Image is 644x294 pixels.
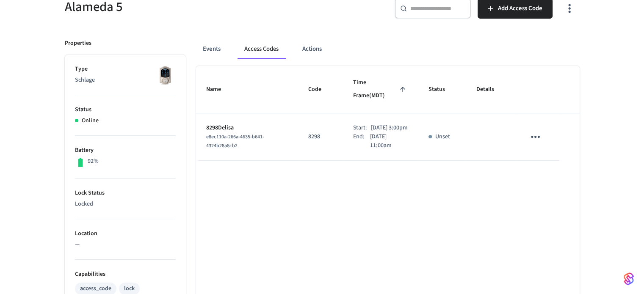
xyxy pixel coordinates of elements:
p: Schlage [75,76,176,85]
p: Locked [75,200,176,209]
button: Events [196,39,227,59]
p: 8298 [308,132,332,141]
img: Schlage Sense Smart Deadbolt with Camelot Trim, Front [155,65,176,86]
p: Lock Status [75,189,176,198]
p: Type [75,65,176,74]
p: — [75,240,176,249]
span: Status [428,83,456,96]
p: Online [82,116,99,125]
p: Unset [435,132,450,141]
div: Start: [353,124,370,132]
span: Code [308,83,332,96]
p: Properties [65,39,91,48]
div: access_code [80,284,111,293]
table: sticky table [196,66,580,161]
img: SeamLogoGradient.69752ec5.svg [624,272,634,286]
span: e8ec110a-266a-4635-b641-4324b28a8cb2 [206,133,264,149]
p: Location [75,229,176,238]
button: Actions [296,39,329,59]
span: Add Access Code [498,3,542,14]
p: [DATE] 11:00am [370,132,408,150]
span: Details [476,83,505,96]
span: Time Frame(MDT) [353,76,408,103]
p: 8298Delisa [206,124,288,132]
div: End: [353,132,370,150]
p: [DATE] 3:00pm [370,124,407,132]
p: Status [75,105,176,114]
div: ant example [196,39,580,59]
button: Access Codes [238,39,285,59]
span: Name [206,83,232,96]
p: Capabilities [75,270,176,279]
p: Battery [75,146,176,155]
div: lock [124,284,135,293]
p: 92% [88,157,99,166]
